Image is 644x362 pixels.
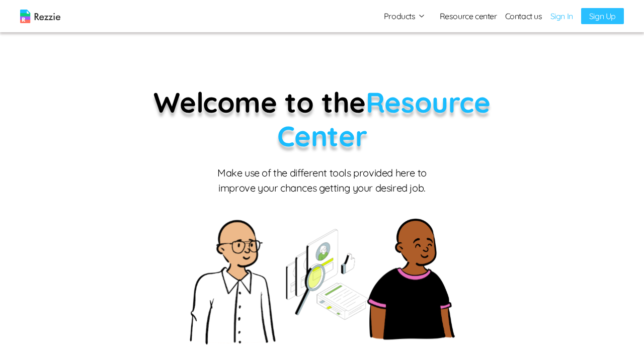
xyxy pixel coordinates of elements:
a: Sign Up [581,8,624,24]
p: Welcome to the [140,85,505,153]
button: Products [384,10,426,22]
span: Resource Center [277,84,491,153]
a: Resource center [440,10,497,22]
p: Make use of the different tools provided here to improve your chances getting your desired job. [209,165,435,196]
img: logo [20,10,60,23]
img: 3 people [184,212,460,351]
a: Contact us [505,10,542,22]
a: Sign In [550,10,573,22]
